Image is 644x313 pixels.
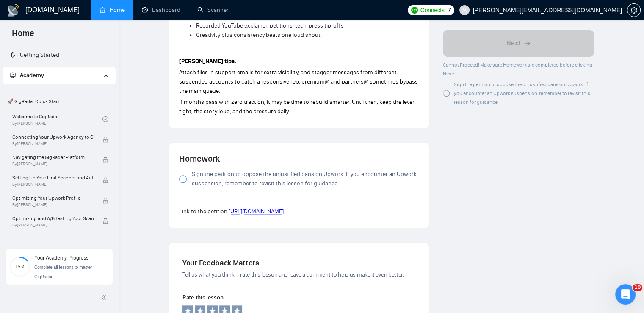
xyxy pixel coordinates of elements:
[182,258,259,268] span: Your Feedback Matters
[102,116,108,122] span: check-circle
[192,170,419,188] span: Sign the petition to oppose the unjustified bans on Upwork. If you encounter an Upwork suspension...
[462,7,467,13] span: user
[443,30,594,57] button: Next
[443,62,592,77] span: Cannot Proceed! Make sure Homework are completed before clicking Next:
[627,7,641,14] a: setting
[12,202,94,207] span: By [PERSON_NAME]
[12,223,94,228] span: By [PERSON_NAME]
[448,6,451,15] span: 7
[12,214,94,223] span: Optimizing and A/B Testing Your Scanner for Better Results
[506,38,521,48] span: Next
[196,22,344,29] span: Recorded YouTube explainer, petitions, tech-press tip-offs
[179,98,415,115] span: If months pass with zero traction, it may be time to rebuild smarter. Until then, keep the lever ...
[34,265,92,279] span: Complete all lessons to master GigRadar.
[182,271,404,278] span: Tell us what you think—rate this lesson and leave a comment to help us make it even better.
[633,284,642,291] span: 10
[454,81,590,105] span: Sign the petition to oppose the unjustified bans on Upwork. If you encounter an Upwork suspension...
[102,157,108,163] span: lock
[197,6,229,14] a: searchScanner
[102,177,108,183] span: lock
[12,110,102,129] a: Welcome to GigRadarBy[PERSON_NAME]
[182,294,223,301] span: Rate this lesson
[627,7,640,14] span: setting
[4,93,114,110] span: 🚀 GigRadar Quick Start
[179,69,418,95] span: Attach files in support emails for extra visibility, and stagger messages from different suspende...
[5,27,41,45] span: Home
[10,72,44,79] span: Academy
[12,173,94,182] span: Setting Up Your First Scanner and Auto-Bidder
[10,72,16,78] span: fund-projection-screen
[3,47,115,64] li: Getting Started
[229,208,284,215] a: [URL][DOMAIN_NAME]
[12,182,94,187] span: By [PERSON_NAME]
[12,153,94,162] span: Navigating the GigRadar Platform
[102,198,108,204] span: lock
[7,4,20,17] img: logo
[10,264,30,269] span: 15%
[615,284,636,305] iframe: Intercom live chat
[102,218,108,224] span: lock
[10,51,59,59] a: rocketGetting Started
[102,137,108,143] span: lock
[196,31,322,39] span: Creativity plus consistency beats one loud shout.
[101,293,109,302] span: double-left
[627,3,641,17] button: setting
[142,6,180,14] a: dashboardDashboard
[179,207,419,216] p: Link to the petition:
[411,7,418,14] img: upwork-logo.png
[12,133,94,141] span: Connecting Your Upwork Agency to GigRadar
[12,141,94,146] span: By [PERSON_NAME]
[100,6,125,14] a: homeHome
[12,194,94,202] span: Optimizing Your Upwork Profile
[179,153,419,165] h4: Homework
[12,162,94,167] span: By [PERSON_NAME]
[20,72,44,79] span: Academy
[34,255,88,261] span: Your Academy Progress
[420,6,446,15] span: Connects:
[179,58,236,65] strong: [PERSON_NAME] tips:
[4,236,114,253] span: 👑 Agency Success with GigRadar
